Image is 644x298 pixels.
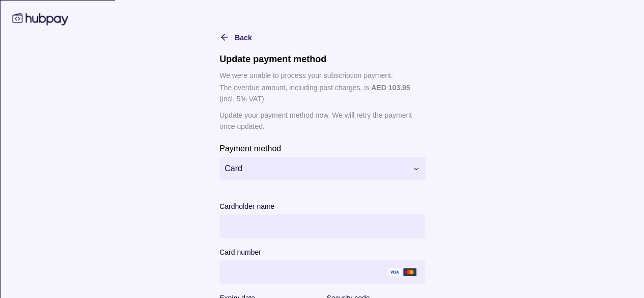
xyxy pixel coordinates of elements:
p: Update your payment method now. We will retry the payment once updated. [219,109,425,131]
p: Payment method [219,144,281,152]
p: We were unable to process your subscription payment. [219,69,425,80]
button: Back [219,31,251,43]
h1: Update payment method [219,53,425,64]
p: The overdue amount, including past charges, is (incl. 5% VAT). [219,82,425,104]
label: Payment method [219,142,281,154]
p: AED 103.95 [371,83,409,91]
label: Card number [219,246,261,258]
label: Cardholder name [219,200,274,212]
span: Back [234,33,251,41]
